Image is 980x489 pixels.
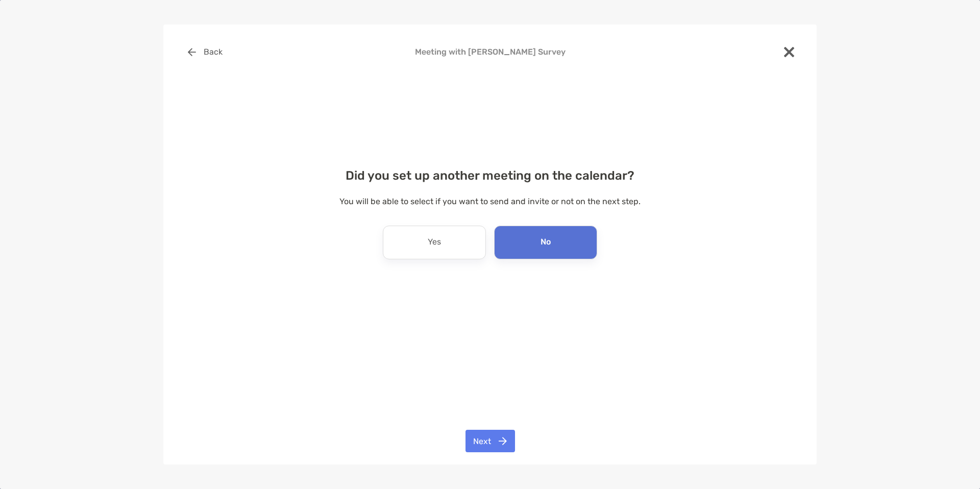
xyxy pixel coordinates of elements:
button: Next [465,430,515,452]
button: Back [180,41,230,63]
img: button icon [499,437,507,445]
h4: Did you set up another meeting on the calendar? [180,168,800,183]
h4: Meeting with [PERSON_NAME] Survey [180,47,800,57]
img: button icon [188,48,196,56]
p: No [541,234,551,251]
p: Yes [428,234,441,251]
img: close modal [784,47,794,57]
p: You will be able to select if you want to send and invite or not on the next step. [180,195,800,208]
